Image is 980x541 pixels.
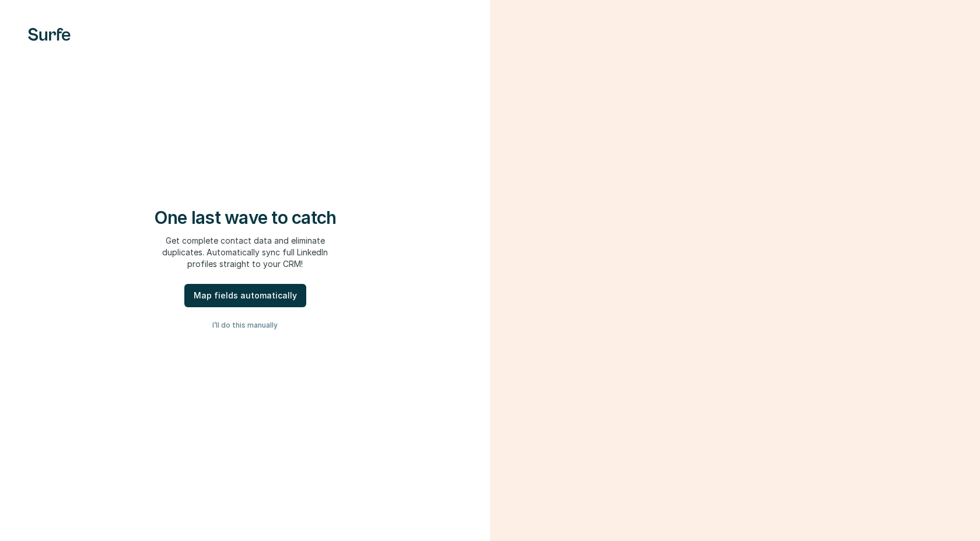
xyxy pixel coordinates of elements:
button: Map fields automatically [184,284,306,307]
span: I’ll do this manually [212,320,278,331]
img: Surfe's logo [28,28,71,41]
p: Get complete contact data and eliminate duplicates. Automatically sync full LinkedIn profiles str... [162,235,328,270]
div: Map fields automatically [194,290,297,301]
h4: One last wave to catch [154,207,337,228]
button: I’ll do this manually [23,317,467,334]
